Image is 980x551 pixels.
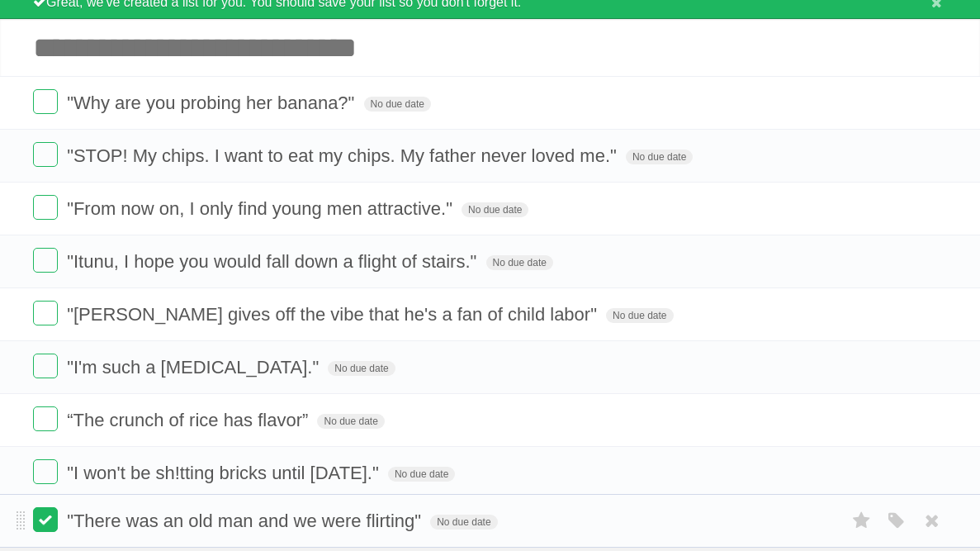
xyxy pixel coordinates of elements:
span: No due date [462,202,528,217]
span: "I won't be sh!tting bricks until [DATE]." [67,463,383,483]
label: Done [33,195,58,220]
span: "There was an old man and we were flirting" [67,511,425,531]
label: Star task [846,507,878,534]
label: Done [33,142,58,167]
span: No due date [328,361,395,376]
span: “The crunch of rice has flavor” [67,410,312,430]
span: No due date [486,255,553,270]
span: "[PERSON_NAME] gives off the vibe that he's a fan of child labor" [67,304,601,325]
label: Done [33,406,58,431]
span: "Itunu, I hope you would fall down a flight of stairs." [67,251,481,272]
span: No due date [317,414,384,429]
span: No due date [626,150,693,164]
span: No due date [388,467,455,482]
span: No due date [606,308,673,323]
: "Why are you probing her banana?" [67,93,358,113]
span: No due date [430,515,497,530]
label: Done [33,354,58,378]
span: "STOP! My chips. I want to eat my chips. My father never loved me." [67,145,621,166]
label: Done [33,248,58,273]
label: Done [33,89,58,114]
span: No due date [364,97,431,112]
label: Done [33,459,58,484]
label: Done [33,507,58,532]
span: "I'm such a [MEDICAL_DATA]." [67,357,323,378]
label: Done [33,301,58,325]
span: "From now on, I only find young men attractive." [67,198,457,219]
